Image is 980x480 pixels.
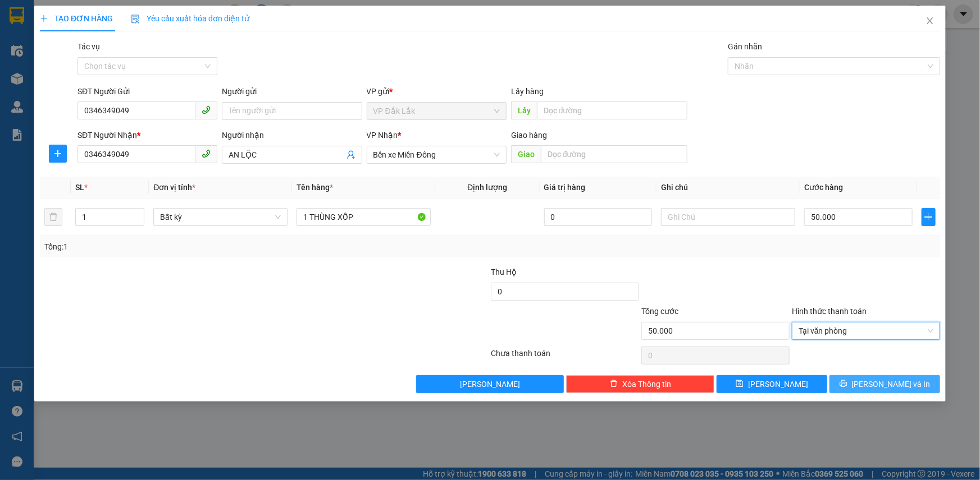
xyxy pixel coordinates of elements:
button: printer[PERSON_NAME] và In [829,375,940,393]
input: Dọc đường [541,145,687,163]
span: phone [202,105,211,114]
div: SĐT Người Gửi [78,85,217,98]
input: Ghi Chú [661,208,795,226]
label: Hình thức thanh toán [792,307,867,316]
span: SL [75,183,84,192]
div: VP gửi [367,85,507,98]
input: VD: Bàn, Ghế [297,208,431,226]
span: Định lượng [467,183,507,192]
button: [PERSON_NAME] [416,375,564,393]
span: Bến xe Miền Đông [373,146,500,163]
span: Giá trị hàng [544,183,586,192]
div: Chưa thanh toán [490,347,641,367]
span: plus [40,15,48,22]
label: Tác vụ [78,42,100,51]
span: Tại văn phòng [799,322,933,339]
span: Xóa Thông tin [622,378,671,390]
span: Giao hàng [511,131,547,140]
span: Lấy hàng [511,87,544,96]
span: Thu Hộ [491,267,517,276]
th: Ghi chú [657,177,800,199]
span: [PERSON_NAME] [748,378,808,390]
img: icon [131,15,140,24]
div: Người nhận [222,129,362,141]
button: plus [49,145,67,163]
span: VP Đắk Lắk [373,103,500,119]
span: Cước hàng [804,183,843,192]
span: Đơn vị tính [153,183,195,192]
div: Tổng: 1 [44,241,379,253]
input: Dọc đường [537,101,687,119]
button: Close [914,6,946,37]
button: deleteXóa Thông tin [566,375,714,393]
div: Người gửi [222,85,362,98]
span: save [736,380,744,389]
span: user-add [347,150,355,159]
span: printer [840,380,847,389]
span: delete [610,380,618,389]
span: Lấy [511,101,537,119]
span: Yêu cầu xuất hóa đơn điện tử [131,14,249,23]
span: Bất kỳ [160,209,281,225]
span: plus [49,149,66,158]
label: Gán nhãn [728,42,762,51]
span: close [926,16,935,25]
span: Tổng cước [641,307,678,316]
input: 0 [544,208,653,226]
span: VP Nhận [367,131,398,140]
span: plus [922,213,935,221]
button: delete [44,208,62,226]
span: [PERSON_NAME] [460,378,520,390]
button: plus [922,208,936,226]
span: phone [202,149,211,158]
span: Giao [511,145,541,163]
span: TẠO ĐƠN HÀNG [40,14,113,23]
span: [PERSON_NAME] và In [852,378,931,390]
span: Tên hàng [297,183,333,192]
div: SĐT Người Nhận [78,129,217,141]
button: save[PERSON_NAME] [717,375,827,393]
